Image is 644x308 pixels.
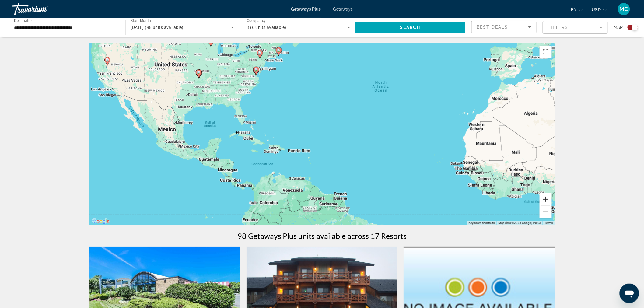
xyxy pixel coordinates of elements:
a: Getaways [333,7,353,12]
button: Change currency [592,5,607,14]
span: Map data ©2025 Google, INEGI [499,221,541,225]
span: USD [592,7,601,12]
span: MC [620,6,628,12]
span: Destination [14,19,34,23]
span: Occupancy [247,19,266,23]
a: Terms (opens in new tab) [544,221,553,225]
h1: 98 Getaways Plus units available across 17 Resorts [237,231,407,240]
button: Toggle fullscreen view [540,46,552,58]
button: Zoom in [540,193,552,205]
span: Start Month [131,19,151,23]
a: Travorium [12,1,73,17]
button: User Menu [616,3,632,16]
button: Zoom out [540,206,552,218]
span: [DATE] (98 units available) [131,25,184,30]
span: Best Deals [477,25,508,30]
span: Map [614,23,623,32]
button: Change language [571,5,583,14]
span: Search [400,25,421,30]
iframe: Button to launch messaging window [620,284,639,303]
a: Getaways Plus [291,7,321,12]
span: 3 (6 units available) [247,25,286,30]
a: Open this area in Google Maps (opens a new window) [91,217,111,225]
img: Google [91,217,111,225]
button: Search [355,22,465,33]
button: Filter [543,21,608,34]
button: Keyboard shortcuts [469,221,495,225]
mat-select: Sort by [477,23,531,31]
span: en [571,7,577,12]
